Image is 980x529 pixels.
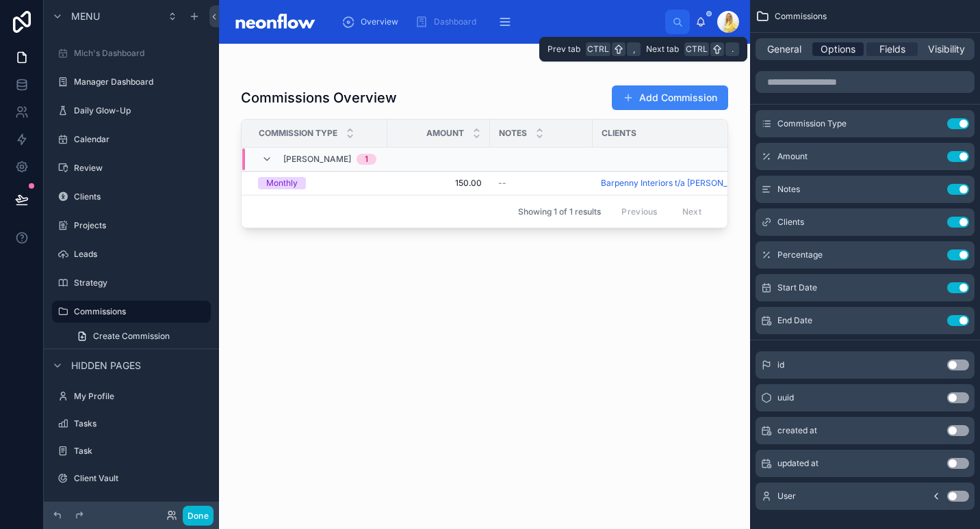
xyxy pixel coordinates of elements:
[777,282,817,293] span: Start Date
[777,315,812,326] span: End Date
[727,44,738,55] span: .
[547,44,580,55] span: Prev tab
[612,85,728,110] button: Add Commission
[230,11,320,33] img: App logo
[777,425,817,436] span: created at
[74,134,208,145] label: Calendar
[821,42,855,56] span: Options
[777,392,794,403] span: uuid
[52,272,211,294] a: Strategy
[52,385,211,407] a: My Profile
[74,220,208,231] label: Projects
[426,128,464,139] span: Amount
[74,48,208,59] label: Mich's Dashboard
[361,16,398,27] span: Overview
[777,458,818,469] span: updated at
[74,473,208,484] label: Client Vault
[52,157,211,179] a: Review
[777,184,800,195] span: Notes
[777,151,808,162] span: Amount
[52,467,211,489] a: Client Vault
[777,249,823,260] span: Percentage
[74,306,203,317] label: Commissions
[777,217,804,228] span: Clients
[52,440,211,462] a: Task
[52,128,211,150] a: Calendar
[266,177,298,189] div: Monthly
[601,178,786,189] a: Barpenny Interiors t/a [PERSON_NAME] Designs
[258,177,379,189] a: Monthly
[52,42,211,64] a: Mich's Dashboard
[928,42,965,56] span: Visibility
[74,163,208,174] label: Review
[93,331,170,342] span: Create Commission
[52,186,211,208] a: Clients
[71,359,141,372] span: Hidden pages
[411,10,486,34] a: Dashboard
[241,88,397,107] h1: Commissions Overview
[602,128,636,139] span: Clients
[183,506,214,526] button: Done
[365,154,368,165] div: 1
[767,42,801,56] span: General
[74,418,208,429] label: Tasks
[586,42,610,56] span: Ctrl
[434,16,476,27] span: Dashboard
[74,391,208,402] label: My Profile
[71,10,100,23] span: Menu
[52,71,211,93] a: Manager Dashboard
[396,178,482,189] a: 150.00
[498,178,506,189] span: --
[777,491,796,502] span: User
[775,11,827,22] span: Commissions
[777,360,784,370] span: id
[52,301,211,323] a: Commissions
[498,178,584,189] a: --
[518,206,601,217] span: Showing 1 of 1 results
[879,42,905,56] span: Fields
[259,128,337,139] span: Commission Type
[283,154,351,165] span: [PERSON_NAME]
[331,7,665,37] div: scrollable content
[52,413,211,435] a: Tasks
[52,100,211,122] a: Daily Glow-Up
[68,325,211,347] a: Create Commission
[52,215,211,236] a: Projects
[74,249,208,260] label: Leads
[74,105,208,116] label: Daily Glow-Up
[777,118,847,129] span: Commission Type
[74,277,208,288] label: Strategy
[499,128,527,139] span: Notes
[52,243,211,265] a: Leads
[74,77,208,87] label: Manager Dashboard
[74,191,208,202] label: Clients
[684,42,709,56] span: Ctrl
[646,44,679,55] span: Next tab
[74,446,208,457] label: Task
[628,44,639,55] span: ,
[337,10,408,34] a: Overview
